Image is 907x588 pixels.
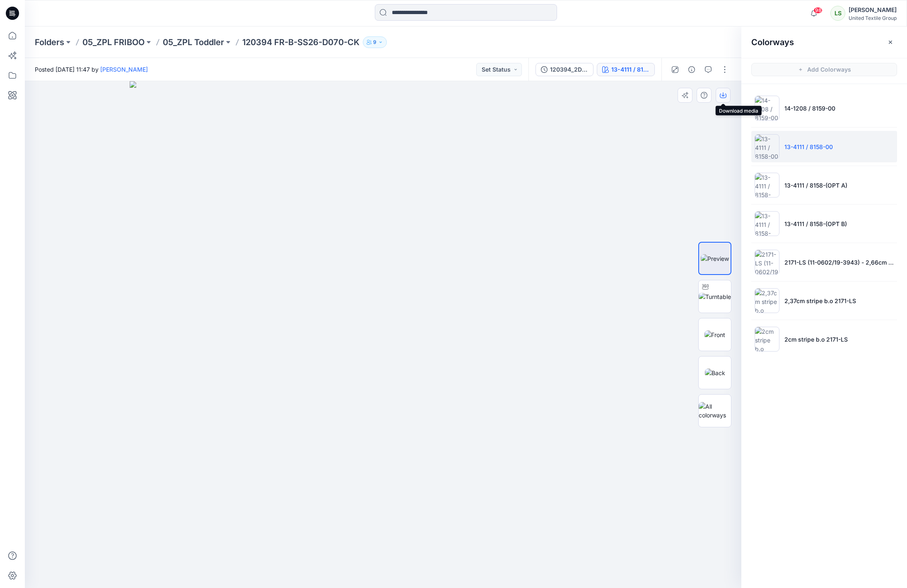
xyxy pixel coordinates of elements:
p: 13-4111 / 8158-(OPT B) [784,219,847,228]
a: [PERSON_NAME] [100,66,148,73]
a: 05_ZPL FRIBOO [82,36,145,48]
p: 2,37cm stripe b.o 2171-LS [784,296,856,305]
img: 2,37cm stripe b.o 2171-LS [755,288,779,313]
p: 2cm stripe b.o 2171-LS [784,335,848,344]
img: eyJhbGciOiJIUzI1NiIsImtpZCI6IjAiLCJzbHQiOiJzZXMiLCJ0eXAiOiJKV1QifQ.eyJkYXRhIjp7InR5cGUiOiJzdG9yYW... [130,81,637,588]
p: 14-1208 / 8159-00 [784,104,835,113]
img: 2cm stripe b.o 2171-LS [755,327,779,352]
img: 13-4111 / 8158-(OPT B) [755,211,779,236]
div: LS [830,6,845,21]
img: 14-1208 / 8159-00 [755,96,779,120]
div: 120394_2DEV_COL [550,65,588,74]
p: 120394 FR-B-SS26-D070-CK [242,36,359,48]
img: Back [705,369,725,377]
img: 13-4111 / 8158-(OPT A) [755,173,779,198]
h2: Colorways [751,37,794,47]
button: 9 [363,36,387,48]
img: Front [704,330,725,339]
div: [PERSON_NAME] [849,5,897,15]
p: 9 [373,38,376,47]
div: 13-4111 / 8158-00 [611,65,649,74]
button: 13-4111 / 8158-00 [597,63,655,76]
a: 05_ZPL Toddler [163,36,224,48]
span: 98 [813,7,823,14]
button: 120394_2DEV_COL [536,63,593,76]
p: 13-4111 / 8158-(OPT A) [784,181,847,190]
img: Turntable [699,292,731,301]
img: 2171-LS (11-0602/19-3943) - 2,66cm as s/o [755,250,779,275]
p: 2171-LS (11-0602/19-3943) - 2,66cm as s/o [784,258,894,267]
img: All colorways [699,402,731,419]
div: United Textile Group [849,15,897,21]
a: Folders [35,36,64,48]
img: Preview [701,254,729,263]
span: Posted [DATE] 11:47 by [35,65,148,74]
button: Details [685,63,698,76]
p: 13-4111 / 8158-00 [784,142,833,151]
img: 13-4111 / 8158-00 [755,134,779,159]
